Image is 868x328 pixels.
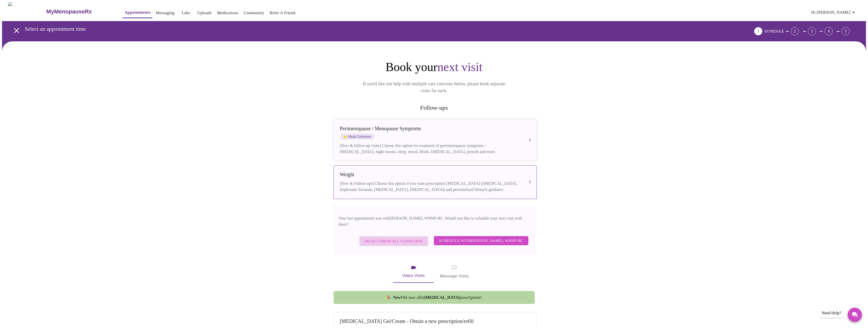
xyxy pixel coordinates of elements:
[334,165,537,199] button: Weight(New & Follow-ups) Choose this option if you want prescription [MEDICAL_DATA] ([MEDICAL_DAT...
[356,80,512,94] p: If you'd like our help with multiple care concerns below, please book separate visits for each.
[365,238,423,244] span: Select from All Clinicians
[25,26,726,32] h3: Select an appointment time
[178,8,194,18] button: Labs
[825,27,833,35] div: 4
[343,135,347,139] span: star
[434,236,528,245] button: Schedule with[PERSON_NAME], WHNP-BC
[754,27,762,35] div: 1
[46,3,112,21] a: MyMenopauseRx
[217,9,238,17] a: Medications
[842,27,850,35] div: 5
[340,181,520,193] div: (New & Follow-ups) Choose this option if you want prescription [MEDICAL_DATA] ([MEDICAL_DATA], Ze...
[334,119,537,161] button: Perimenopause / Menopause SymptomsstarMost Common(New & follow-up visits) Choose this option for ...
[242,8,266,18] button: Community
[46,8,92,15] h3: MyMenopauseRx
[393,295,402,300] strong: New!
[399,265,428,279] span: Video Visits
[270,9,295,17] a: Refer a Friend
[764,29,784,33] span: SCHEDULE
[8,2,46,21] img: MyMenopauseRx Logo
[439,237,523,244] span: Schedule with [PERSON_NAME], WHNP-BC
[340,172,520,177] div: Weight
[333,60,536,74] h1: Book your
[154,8,176,18] button: Messaging
[182,9,190,17] a: Labs
[9,23,24,38] button: open drawer
[340,318,520,324] div: [MEDICAL_DATA] Gel/Cream - Obtain a new prescription/refill
[195,8,214,18] button: Uploads
[437,60,482,74] span: next visit
[340,134,374,140] span: Most Common
[244,9,264,17] a: Community
[124,9,150,16] a: Appointments
[809,7,859,18] button: Hi [PERSON_NAME]
[359,236,428,246] button: Select from All Clinicians
[333,104,536,111] h2: Follow-ups
[811,9,857,16] span: Hi [PERSON_NAME]
[340,126,520,132] div: Perimenopause / Menopause Symptoms
[156,9,174,17] a: Messaging
[197,9,212,17] a: Uploads
[819,308,844,318] div: Need Help?
[452,264,457,271] span: message
[267,8,297,18] button: Refer a Friend
[808,27,816,35] div: 3
[424,295,460,300] strong: [MEDICAL_DATA]
[393,295,482,300] span: We now offer prescriptions!
[848,308,862,322] button: Messages
[215,8,240,18] button: Medications
[122,7,152,18] button: Appointments
[440,264,469,280] span: Message Visits
[340,143,520,155] div: (New & follow-up visits) Choose this option for treatment of peri/menopause symptoms - [MEDICAL_D...
[386,295,391,300] span: new
[339,215,530,227] p: Your last appointment was with [PERSON_NAME], WHNP-BC . Would you like to schedule your next visi...
[791,27,799,35] div: 2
